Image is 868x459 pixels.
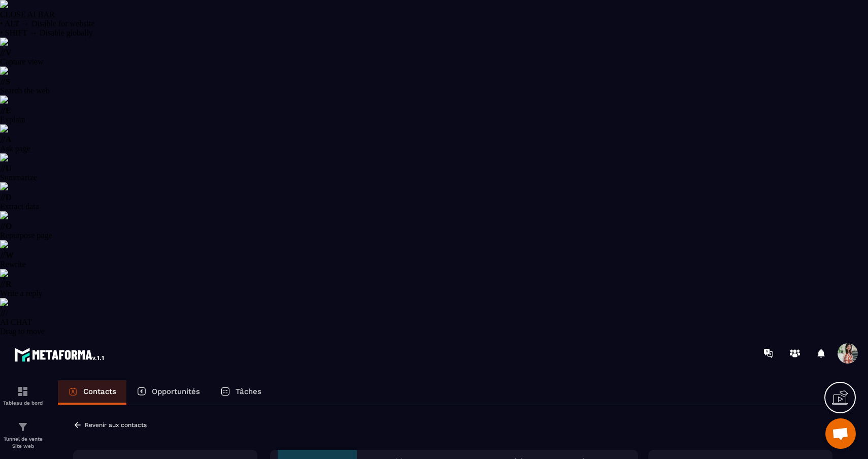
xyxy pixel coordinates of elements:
p: Contacts [83,387,116,396]
div: Ouvrir le chat [825,418,856,449]
a: formationformationTunnel de vente Site web [3,413,43,457]
p: Opportunités [152,387,200,396]
p: Tunnel de vente Site web [3,436,43,450]
p: Revenir aux contacts [85,421,147,429]
img: formation [17,421,29,433]
a: Tâches [210,380,272,405]
a: formationformationTableau de bord [3,378,43,413]
img: logo [14,345,106,364]
img: formation [17,385,29,398]
a: Opportunités [126,380,210,405]
p: Tableau de bord [3,400,43,406]
p: Tâches [236,387,261,396]
a: Contacts [58,380,126,405]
